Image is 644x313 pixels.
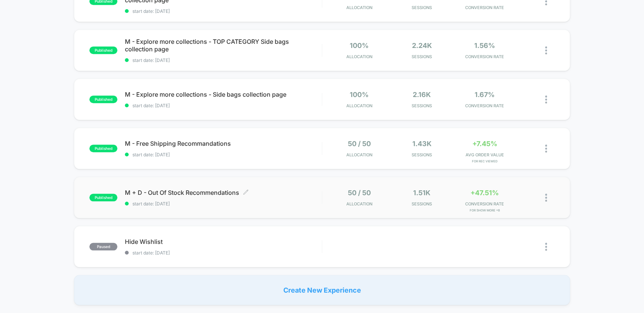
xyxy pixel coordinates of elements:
[455,208,514,212] span: for show more +8
[413,91,431,99] span: 2.16k
[350,91,369,99] span: 100%
[545,194,547,202] img: close
[348,140,371,148] span: 50 / 50
[475,91,495,99] span: 1.67%
[545,145,547,153] img: close
[545,96,547,103] img: close
[413,189,430,197] span: 1.51k
[89,96,117,103] span: published
[346,54,372,59] span: Allocation
[455,152,514,157] span: AVG ORDER VALUE
[474,42,495,49] span: 1.56%
[455,5,514,10] span: CONVERSION RATE
[545,243,547,251] img: close
[89,243,117,250] span: paused
[346,152,372,157] span: Allocation
[470,189,499,197] span: +47.51%
[455,54,514,59] span: CONVERSION RATE
[472,140,497,148] span: +7.45%
[125,140,321,147] span: M - Free Shipping Recommandations
[89,194,117,201] span: published
[125,38,321,53] span: M - Explore more collections - TOP CATEGORY Side bags collection page
[545,46,547,54] img: close
[125,250,321,256] span: start date: [DATE]
[125,103,321,108] span: start date: [DATE]
[125,201,321,207] span: start date: [DATE]
[392,152,451,157] span: Sessions
[455,159,514,163] span: for Rec Viewed
[89,46,117,54] span: published
[455,103,514,108] span: CONVERSION RATE
[346,201,372,207] span: Allocation
[125,152,321,157] span: start date: [DATE]
[392,201,451,207] span: Sessions
[89,145,117,152] span: published
[125,91,321,98] span: M - Explore more collections - Side bags collection page
[392,103,451,108] span: Sessions
[350,42,369,49] span: 100%
[412,140,432,148] span: 1.43k
[74,275,570,305] div: Create New Experience
[125,8,321,14] span: start date: [DATE]
[455,201,514,207] span: CONVERSION RATE
[346,5,372,10] span: Allocation
[348,189,371,197] span: 50 / 50
[392,54,451,59] span: Sessions
[125,57,321,63] span: start date: [DATE]
[125,189,321,196] span: M + D - Out Of Stock Recommendations
[125,238,321,245] span: Hide Wishlist
[346,103,372,108] span: Allocation
[392,5,451,10] span: Sessions
[412,42,432,49] span: 2.24k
